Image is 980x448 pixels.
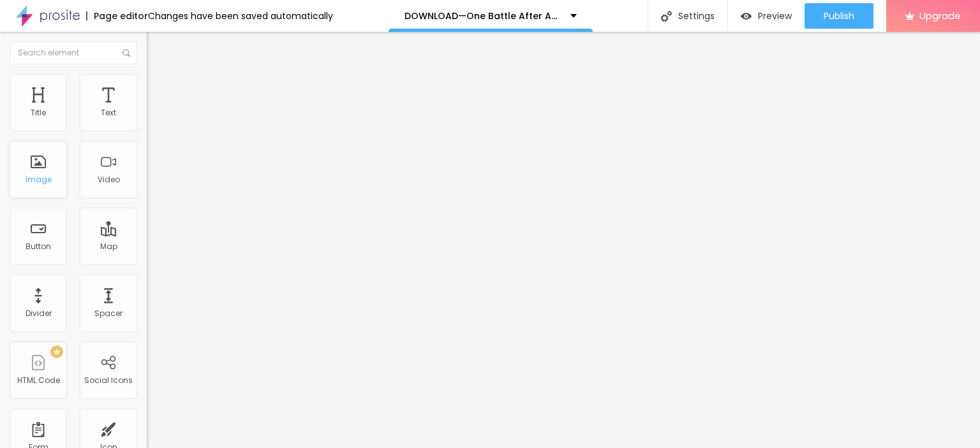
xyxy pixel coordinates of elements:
img: view-1.svg [741,11,752,22]
div: Changes have been saved automatically [148,11,333,20]
span: Publish [824,11,854,21]
img: Icone [122,49,130,57]
span: Upgrade [919,10,961,21]
div: Video [98,175,120,184]
div: Page editor [86,11,148,20]
button: Publish [805,3,873,29]
div: Social Icons [84,376,133,385]
div: Divider [26,309,52,318]
p: DOWNLOAD—One Battle After Another (2025) FullMovie Free 480p / 720p / 1080p – Tamilrockers [405,11,561,20]
div: Title [31,108,46,117]
span: Preview [758,11,792,21]
button: Preview [728,3,805,29]
iframe: Editor [147,32,980,448]
img: Icone [661,11,672,22]
div: Button [26,242,51,251]
div: HTML Code [17,376,60,385]
div: Map [100,242,117,251]
div: Text [101,108,116,117]
div: Image [26,175,52,184]
div: Spacer [94,309,122,318]
input: Search element [10,41,137,64]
